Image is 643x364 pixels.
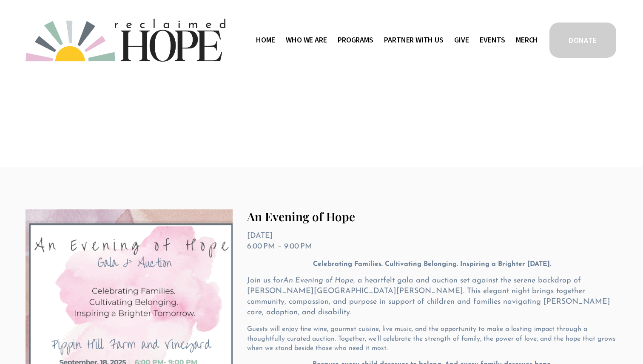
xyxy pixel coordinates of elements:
[516,33,538,47] a: Merch
[284,243,312,251] time: 9:00 PM
[286,33,327,47] a: folder dropdown
[283,277,353,285] em: An Evening of Hope
[454,33,469,47] a: Give
[247,324,617,353] p: Guests will enjoy fine wine, gourmet cuisine, live music, and the opportunity to make a lasting i...
[256,33,275,47] a: Home
[384,34,443,46] span: Partner With Us
[384,33,443,47] a: folder dropdown
[548,21,617,59] a: DONATE
[247,232,273,240] time: [DATE]
[338,34,373,46] span: Programs
[286,34,327,46] span: Who We Are
[247,276,617,319] p: Join us for , a heartfelt gala and auction set against the serene backdrop of [PERSON_NAME][GEOGR...
[480,33,505,47] a: Events
[338,33,373,47] a: folder dropdown
[247,243,275,251] time: 6:00 PM
[313,261,551,268] strong: Celebrating Families. Cultivating Belonging. Inspiring a Brighter [DATE].
[247,209,355,224] a: An Evening of Hope
[26,19,225,62] img: Reclaimed Hope Initiative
